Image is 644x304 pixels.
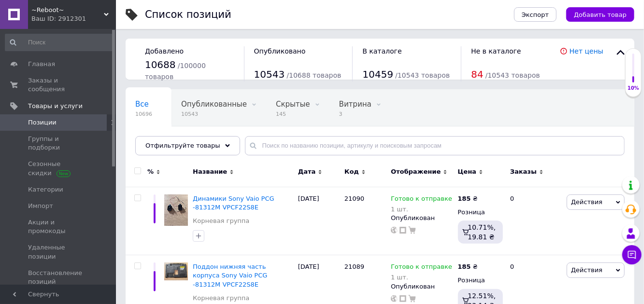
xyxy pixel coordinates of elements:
[254,69,285,80] span: 10543
[458,167,477,176] span: Цена
[28,202,53,210] span: Импорт
[362,47,401,55] span: В каталоге
[286,71,341,79] span: / 10688 товаров
[395,71,450,79] span: / 10543 товаров
[145,47,184,55] span: Добавлено
[276,111,310,118] span: 145
[458,208,502,217] div: Розница
[566,7,634,22] button: Добавить товар
[135,111,152,118] span: 10696
[28,160,89,177] span: Сезонные скидки
[28,269,89,286] span: Восстановление позиций
[28,243,89,261] span: Удаленные позиции
[254,47,306,55] span: Опубликовано
[391,195,452,205] span: Готово к отправке
[344,263,364,270] span: 21089
[458,263,471,270] b: 185
[31,6,104,14] span: ~Reboot~
[28,102,83,111] span: Товары и услуги
[245,136,625,155] input: Поиск по названию позиции, артикулу и поисковым запросам
[31,14,116,23] div: Ваш ID: 2912301
[296,187,342,255] div: [DATE]
[339,111,372,118] span: 3
[522,11,549,18] span: Экспорт
[571,266,602,274] span: Действия
[276,100,310,109] span: Скрытые
[510,167,537,176] span: Заказы
[181,100,247,109] span: Опубликованные
[622,245,642,264] button: Чат с покупателем
[193,167,227,176] span: Название
[28,218,89,235] span: Акции и промокоды
[181,111,247,118] span: 10543
[471,69,483,80] span: 84
[147,167,154,176] span: %
[571,198,602,206] span: Действия
[514,7,557,22] button: Экспорт
[339,100,372,109] span: Витрина
[504,187,564,255] div: 0
[193,217,249,225] a: Корневая группа
[574,11,627,18] span: Добавить товар
[391,282,453,291] div: Опубликован
[164,263,188,280] img: Поддон нижняя часть корпуса Sony Vaio PCG -81312M VPCF22S8E
[391,206,452,213] div: 1 шт.
[28,185,63,194] span: Категории
[362,69,393,80] span: 10459
[626,85,641,92] div: 10%
[486,71,540,79] span: / 10543 товаров
[28,60,55,69] span: Главная
[145,142,220,149] span: Отфильтруйте товары
[135,137,179,145] span: Со скидкой
[458,276,502,285] div: Розница
[458,195,471,202] b: 185
[28,135,89,152] span: Группы и подборки
[391,167,441,176] span: Отображение
[391,214,453,222] div: Опубликован
[164,194,188,226] img: Динамики Sony Vaio PCG -81312M VPCF22S8E
[145,59,176,70] span: 10688
[145,10,231,20] div: Список позиций
[570,47,603,55] a: Нет цены
[5,34,114,51] input: Поиск
[458,194,478,203] div: ₴
[391,263,452,273] span: Готово к отправке
[145,62,206,81] span: / 100000 товаров
[135,100,149,109] span: Все
[193,294,249,303] a: Корневая группа
[193,263,267,288] a: Поддон нижняя часть корпуса Sony Vaio PCG -81312M VPCF22S8E
[344,167,359,176] span: Код
[344,195,364,202] span: 21090
[468,223,496,241] span: 10.71%, 19.81 ₴
[28,76,89,94] span: Заказы и сообщения
[458,263,478,271] div: ₴
[471,47,521,55] span: Не в каталоге
[391,274,452,281] div: 1 шт.
[193,195,274,211] a: Динамики Sony Vaio PCG -81312M VPCF22S8E
[28,118,57,127] span: Позиции
[298,167,316,176] span: Дата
